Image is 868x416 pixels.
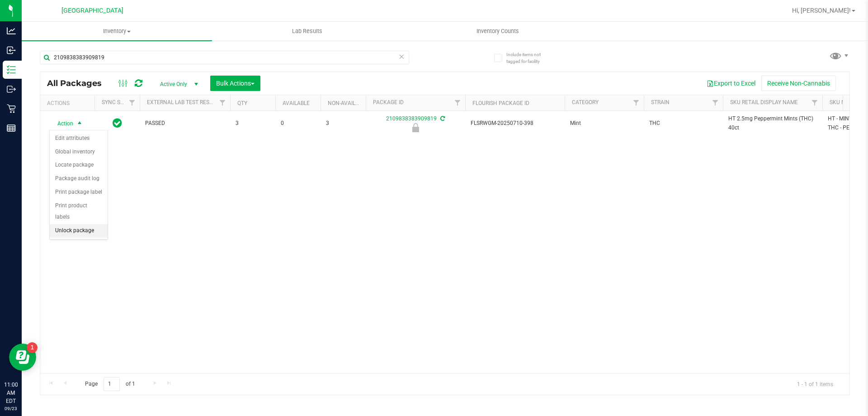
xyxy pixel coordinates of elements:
[236,119,270,128] span: 3
[27,342,38,353] iframe: Resource center unread badge
[792,7,851,14] span: Hi, [PERSON_NAME]!
[281,119,315,128] span: 0
[7,65,16,74] inline-svg: Inventory
[570,119,638,128] span: Mint
[730,99,798,105] a: Sku Retail Display Name
[7,124,16,133] inline-svg: Reports
[147,99,218,105] a: External Lab Test Result
[4,381,18,405] p: 11:00 AM EDT
[7,26,16,35] inline-svg: Analytics
[830,99,857,105] a: SKU Name
[47,78,111,88] span: All Packages
[212,22,402,41] a: Lab Results
[464,27,531,35] span: Inventory Counts
[40,51,409,64] input: Search Package ID, Item Name, SKU, Lot or Part Number...
[22,22,212,41] a: Inventory
[74,117,85,130] span: select
[761,76,836,91] button: Receive Non-Cannabis
[61,7,123,14] span: [GEOGRAPHIC_DATA]
[237,100,247,106] a: Qty
[280,27,335,35] span: Lab Results
[629,95,644,110] a: Filter
[22,27,212,35] span: Inventory
[50,172,108,186] li: Package audit log
[7,46,16,55] inline-svg: Inbound
[649,119,717,128] span: THC
[49,117,74,130] span: Action
[701,76,761,91] button: Export to Excel
[572,99,599,105] a: Category
[4,405,18,412] p: 09/23
[145,119,225,128] span: PASSED
[708,95,723,110] a: Filter
[113,117,122,129] span: In Sync
[364,123,467,132] div: Newly Received
[215,95,230,110] a: Filter
[439,115,445,122] span: Sync from Compliance System
[283,100,310,106] a: Available
[326,119,360,128] span: 3
[807,95,822,110] a: Filter
[50,186,108,199] li: Print package label
[50,145,108,159] li: Global inventory
[50,132,108,145] li: Edit attributes
[790,377,840,391] span: 1 - 1 of 1 items
[216,80,255,87] span: Bulk Actions
[102,99,137,105] a: Sync Status
[651,99,670,105] a: Strain
[9,344,36,371] iframe: Resource center
[328,100,368,106] a: Non-Available
[472,100,529,106] a: Flourish Package ID
[402,22,593,41] a: Inventory Counts
[50,199,108,224] li: Print product labels
[7,85,16,94] inline-svg: Outbound
[506,51,552,65] span: Include items not tagged for facility
[125,95,140,110] a: Filter
[471,119,559,128] span: FLSRWGM-20250710-398
[50,224,108,238] li: Unlock package
[50,158,108,172] li: Locate package
[210,76,260,91] button: Bulk Actions
[728,115,817,132] span: HT 2.5mg Peppermint Mints (THC) 40ct
[47,100,91,106] div: Actions
[7,104,16,113] inline-svg: Retail
[398,51,405,62] span: Clear
[386,115,437,122] a: 2109838383909819
[450,95,465,110] a: Filter
[104,377,120,391] input: 1
[373,99,404,105] a: Package ID
[77,377,142,391] span: Page of 1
